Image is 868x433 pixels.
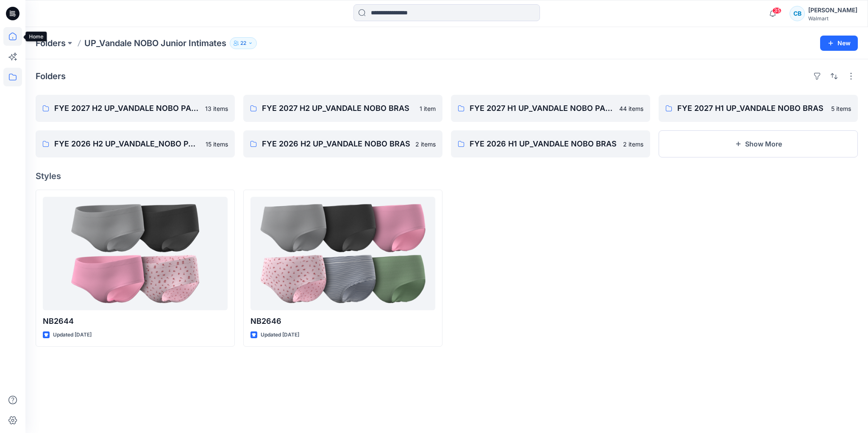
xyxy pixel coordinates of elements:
[820,36,858,51] button: New
[420,104,436,113] p: 1 item
[243,130,442,157] a: FYE 2026 H2 UP_VANDALE NOBO BRAS2 items
[262,102,415,114] p: FYE 2027 H2 UP_VANDALE NOBO BRAS
[230,37,257,49] button: 22
[470,102,614,114] p: FYE 2027 H1 UP_VANDALE NOBO PANTIES
[831,104,851,113] p: 5 items
[43,315,228,327] p: NB2644
[206,140,228,149] p: 15 items
[659,130,858,157] button: Show More
[84,37,226,49] p: UP_Vandale NOBO Junior Intimates
[808,15,857,22] div: Walmart
[790,6,805,21] div: CB
[262,138,410,150] p: FYE 2026 H2 UP_VANDALE NOBO BRAS
[240,39,246,48] p: 22
[677,102,826,114] p: FYE 2027 H1 UP_VANDALE NOBO BRAS
[36,95,235,122] a: FYE 2027 H2 UP_VANDALE NOBO PANTIES13 items
[36,130,235,157] a: FYE 2026 H2 UP_VANDALE_NOBO PANTIES15 items
[205,104,228,113] p: 13 items
[43,197,228,310] a: NB2644
[36,71,66,81] h4: Folders
[772,7,782,14] span: 35
[36,171,858,181] h4: Styles
[54,138,200,150] p: FYE 2026 H2 UP_VANDALE_NOBO PANTIES
[470,138,618,150] p: FYE 2026 H1 UP_VANDALE NOBO BRAS
[54,102,200,114] p: FYE 2027 H2 UP_VANDALE NOBO PANTIES
[250,315,435,327] p: NB2646
[53,331,92,339] p: Updated [DATE]
[243,95,442,122] a: FYE 2027 H2 UP_VANDALE NOBO BRAS1 item
[619,104,643,113] p: 44 items
[261,331,299,339] p: Updated [DATE]
[623,140,643,149] p: 2 items
[808,5,857,15] div: [PERSON_NAME]
[451,130,650,157] a: FYE 2026 H1 UP_VANDALE NOBO BRAS2 items
[250,197,435,310] a: NB2646
[659,95,858,122] a: FYE 2027 H1 UP_VANDALE NOBO BRAS5 items
[415,140,436,149] p: 2 items
[451,95,650,122] a: FYE 2027 H1 UP_VANDALE NOBO PANTIES44 items
[36,37,66,49] a: Folders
